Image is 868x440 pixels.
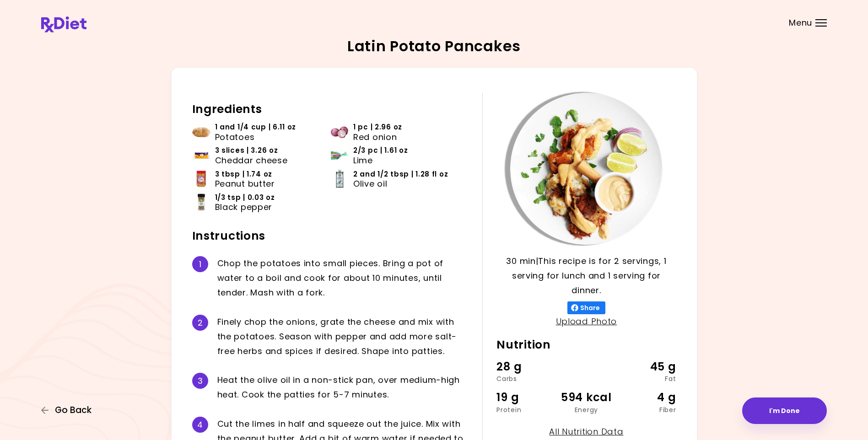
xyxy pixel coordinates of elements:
[217,256,469,300] div: C h o p t h e p o t a t o e s i n t o s m a l l p i e c e s . B r i n g a p o t o f w a t e r t o...
[192,417,208,433] div: 4
[215,179,275,189] span: Peanut butter
[215,145,278,156] span: 3 slices | 3.26 oz
[556,407,616,413] div: Energy
[215,193,275,203] span: 1/3 tsp | 0.03 oz
[353,122,402,132] span: 1 pc | 2.96 oz
[55,405,92,415] span: Go Back
[496,338,676,352] h2: Nutrition
[192,229,469,243] h2: Instructions
[215,202,273,212] span: Black pepper
[353,169,448,179] span: 2 and 1/2 tbsp | 1.28 fl oz
[192,102,469,117] h2: Ingredients
[496,389,556,406] div: 19 g
[41,16,86,32] img: RxDiet
[347,39,521,54] h2: Latin Potato Pancakes
[496,376,556,382] div: Carbs
[41,405,96,415] button: Go Back
[215,169,273,179] span: 3 tbsp | 1.74 oz
[742,397,827,424] button: I'm Done
[353,156,373,166] span: Lime
[789,19,812,27] span: Menu
[215,132,255,142] span: Potatoes
[567,301,605,314] button: Share
[215,122,297,132] span: 1 and 1/4 cup | 6.11 oz
[496,407,556,413] div: Protein
[192,256,208,272] div: 1
[556,389,616,406] div: 594 kcal
[496,358,556,376] div: 28 g
[215,156,288,166] span: Cheddar cheese
[549,426,623,437] a: All Nutrition Data
[578,304,602,311] span: Share
[217,373,469,402] div: H e a t t h e o l i v e o i l i n a n o n - s t i c k p a n , o v e r m e d i u m - h i g h h e a...
[217,315,469,359] div: F i n e l y c h o p t h e o n i o n s , g r a t e t h e c h e e s e a n d m i x w i t h t h e p o...
[353,179,387,189] span: Olive oil
[353,145,408,156] span: 2/3 pc | 1.61 oz
[616,389,676,406] div: 4 g
[616,407,676,413] div: Fiber
[556,316,617,327] a: Upload Photo
[353,132,397,142] span: Red onion
[616,358,676,376] div: 45 g
[496,254,676,298] p: 30 min | This recipe is for 2 servings, 1 serving for lunch and 1 serving for dinner.
[616,376,676,382] div: Fat
[192,315,208,331] div: 2
[192,373,208,389] div: 3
